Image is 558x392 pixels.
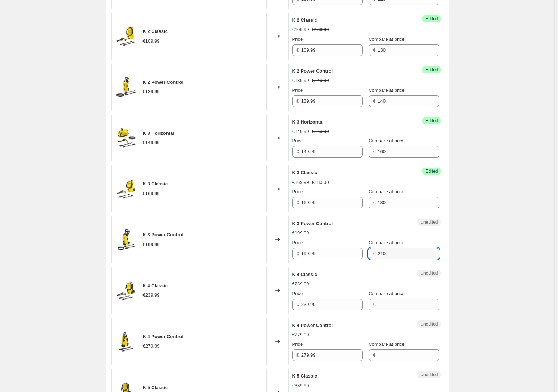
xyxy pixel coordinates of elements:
div: €149.99 [143,139,160,146]
span: Price [292,189,303,194]
span: Compare at price [369,36,405,42]
span: € [373,200,375,205]
span: € [297,149,299,154]
span: K 5 Classic [292,373,317,379]
span: € [373,47,375,53]
span: Compare at price [369,341,405,347]
span: Compare at price [369,138,405,143]
span: K 3 Horizontal [292,119,324,125]
div: €109.99 [143,38,160,45]
div: €339.99 [292,382,309,389]
span: K 3 Horizontal [143,130,174,136]
span: K 4 Power Control [143,334,184,339]
span: Compare at price [369,291,405,296]
span: K 2 Power Control [292,68,333,74]
span: Compare at price [369,189,405,194]
span: K 3 Classic [143,181,168,186]
span: K 3 Power Control [143,232,184,237]
span: € [373,251,375,256]
span: € [373,98,375,104]
span: K 3 Power Control [292,221,333,226]
span: K 2 Classic [143,29,168,34]
span: € [297,98,299,104]
span: Compare at price [369,240,405,245]
span: K 4 Power Control [292,323,333,328]
span: K 4 Classic [292,272,317,277]
span: Unedited [420,372,438,378]
span: € [297,302,299,307]
div: €139.99 [143,88,160,95]
img: d2_eef61c54-5bf3-4970-894b-ec9d4d6524a6_80x.jpg [115,25,137,47]
span: K 2 Power Control [143,79,184,85]
span: Unedited [420,321,438,327]
span: K 4 Classic [143,283,168,288]
span: Price [292,240,303,245]
div: €239.99 [292,280,309,288]
span: Price [292,291,303,296]
div: €199.99 [143,241,160,248]
div: €239.99 [143,292,160,299]
div: €149.99 [292,128,309,135]
span: Edited [425,118,438,124]
span: € [373,352,375,358]
div: €169.99 [143,190,160,197]
div: €279.99 [292,331,309,339]
span: K 2 Classic [292,17,317,23]
span: Price [292,87,303,93]
span: Edited [425,67,438,73]
div: €169.99 [292,179,309,186]
strike: €180.00 [312,179,329,186]
img: d2_f75d8a99-6c1f-43f7-be90-55356ba5dd85_80x.jpg [115,331,137,352]
span: Compare at price [369,87,405,93]
img: d2_3a4a7561-aaa0-41e8-b304-9152ce0054ea_80x.jpg [115,178,137,200]
div: €139.99 [292,77,309,84]
span: € [297,200,299,205]
span: K 5 Classic [143,385,168,390]
span: Price [292,341,303,347]
img: d2_852c8628-c74a-40df-9043-1b4485cc1138_80x.jpg [115,229,137,250]
span: Price [292,36,303,42]
span: € [373,302,375,307]
div: €199.99 [292,229,309,237]
span: Unedited [420,270,438,276]
span: Edited [425,168,438,174]
span: € [297,251,299,256]
span: € [373,149,375,154]
strike: €160.00 [312,128,329,135]
img: d2_ddaed68c-4c17-4ef1-ba5c-f457f61bb92f_80x.jpg [115,76,137,98]
span: Unedited [420,219,438,225]
strike: €130.00 [312,26,329,33]
strike: €140.00 [312,77,329,84]
span: Edited [425,16,438,22]
div: €279.99 [143,343,160,350]
div: €109.99 [292,26,309,33]
span: € [297,47,299,53]
span: K 3 Classic [292,170,317,175]
span: Price [292,138,303,143]
img: d2_d06c982b-e2cf-4878-806f-56f1dbb4c554_80x.jpg [115,127,137,149]
span: € [297,352,299,358]
img: d2_69615117-8d80-4e56-8797-d490f0f21940_80x.jpg [115,280,137,301]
